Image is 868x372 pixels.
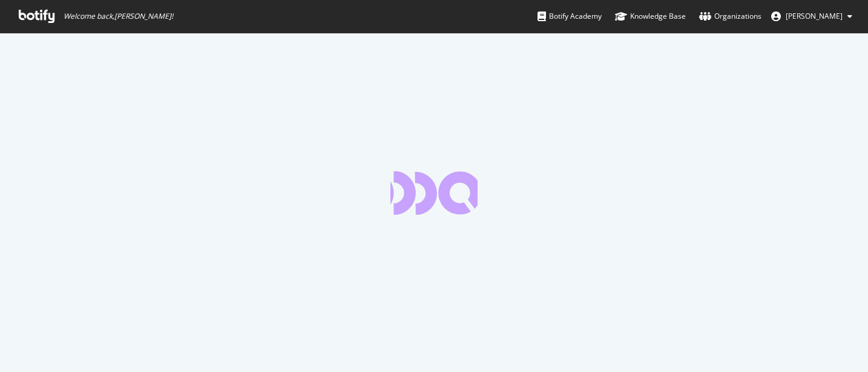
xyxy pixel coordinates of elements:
[615,10,686,22] div: Knowledge Base
[761,7,862,26] button: [PERSON_NAME]
[786,11,843,21] span: Joy Kemp
[699,10,761,22] div: Organizations
[538,10,602,22] div: Botify Academy
[390,171,478,215] div: animation
[64,11,173,21] span: Welcome back, [PERSON_NAME] !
